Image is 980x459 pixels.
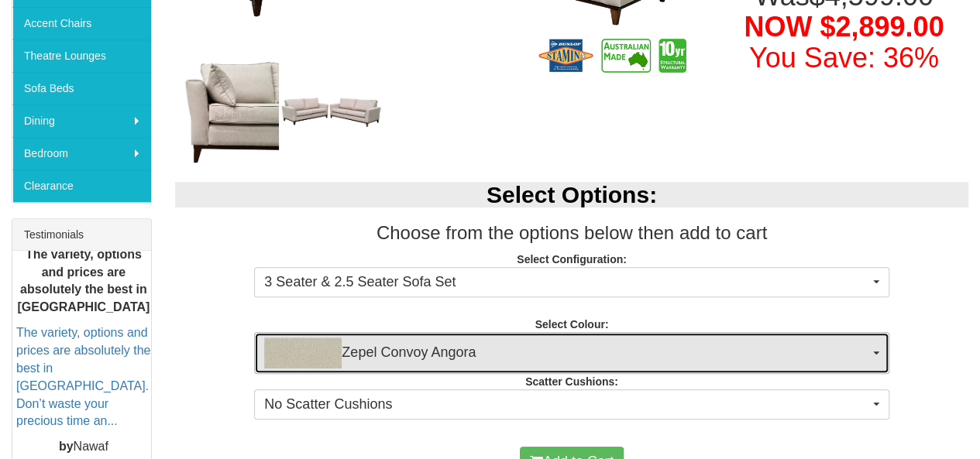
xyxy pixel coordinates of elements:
h3: Choose from the options below then add to cart [175,223,968,243]
button: No Scatter Cushions [254,389,889,420]
div: Testimonials [12,219,151,251]
a: The variety, options and prices are absolutely the best in [GEOGRAPHIC_DATA]. Don’t waste your pr... [16,326,150,427]
img: Zepel Convoy Angora [264,337,342,368]
span: Zepel Convoy Angora [264,337,868,368]
span: 3 Seater & 2.5 Seater Sofa Set [264,272,868,293]
button: 3 Seater & 2.5 Seater Sofa Set [254,267,889,298]
a: Clearance [12,170,151,202]
b: by [59,440,74,453]
span: No Scatter Cushions [264,395,868,415]
button: Zepel Convoy AngoraZepel Convoy Angora [254,332,889,374]
font: You Save: 36% [749,42,939,74]
strong: Select Configuration: [517,253,627,265]
a: Accent Chairs [12,7,151,39]
span: NOW $2,899.00 [744,11,944,43]
strong: Scatter Cushions: [525,375,618,388]
a: Theatre Lounges [12,39,151,72]
a: Bedroom [12,137,151,170]
b: Select Options: [487,182,657,207]
strong: Select Colour: [535,318,608,331]
b: The variety, options and prices are absolutely the best in [GEOGRAPHIC_DATA] [17,247,150,313]
p: Nawaf [16,438,151,456]
a: Sofa Beds [12,72,151,104]
a: Dining [12,104,151,137]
